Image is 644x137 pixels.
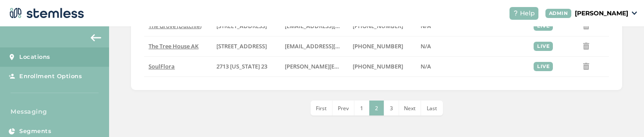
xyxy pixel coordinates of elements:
label: The Tree House AK [149,43,208,50]
span: [EMAIL_ADDRESS][DOMAIN_NAME] [285,42,380,50]
span: Next [404,105,416,112]
label: 341 Boniface Parkway [216,43,276,50]
img: icon-arrow-back-accent-c549486e.svg [91,34,101,41]
div: live [534,42,553,51]
span: [STREET_ADDRESS] [216,42,267,50]
label: info@thegroveca.com [285,22,344,30]
label: N/A [421,63,517,70]
span: 2 [375,105,378,112]
img: icon_down-arrow-small-66adaf34.svg [632,11,637,15]
span: Prev [338,105,349,112]
span: Locations [19,53,50,61]
label: (619) 420-4420 [353,22,412,30]
div: live [534,22,553,31]
label: SoulFlora [149,63,208,70]
span: 3 [390,105,393,112]
label: (206) 949-4141 [353,63,412,70]
span: Last [427,105,437,112]
img: logo-dark-0685b13c.svg [7,4,84,22]
span: [PHONE_NUMBER] [353,42,403,50]
label: N/A [421,22,517,30]
div: live [534,62,553,71]
span: Help [520,9,535,18]
label: (907) 227-3777 [353,43,412,50]
label: The Grove (Dutchie) [149,22,208,30]
span: [PERSON_NAME][EMAIL_ADDRESS][DOMAIN_NAME] [285,62,425,70]
span: SoulFlora [149,62,175,70]
span: [PHONE_NUMBER] [353,62,403,70]
iframe: Chat Widget [600,95,644,137]
label: N/A [421,43,517,50]
div: ADMIN [545,9,572,18]
span: 1 [360,105,363,112]
p: [PERSON_NAME] [575,9,628,18]
label: 8155 Center Street [216,22,276,30]
span: First [316,105,327,112]
label: ryan@dispojoy.com [285,63,344,70]
span: The Tree House AK [149,42,198,50]
label: ap@thetreehouseak.com [285,43,344,50]
span: 2713 [US_STATE] 23 [216,62,267,70]
img: icon-help-white-03924b79.svg [513,11,518,16]
span: Enrollment Options [19,72,82,81]
span: Segments [19,127,51,136]
label: 2713 New Jersey 23 [216,63,276,70]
